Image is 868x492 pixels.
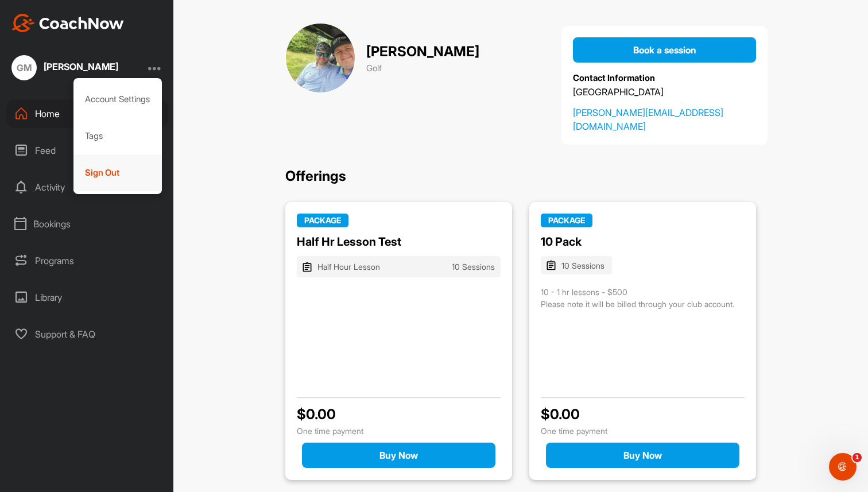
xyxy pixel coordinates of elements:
[546,443,739,468] button: Buy Now
[633,44,696,56] span: Book a session
[317,261,452,273] span: Half Hour Lesson
[6,173,168,202] div: Activity
[547,260,556,270] img: tags
[541,286,745,310] div: 10 - 1 hr lessons - $500 Please note it will be billed through your club account.
[73,81,162,118] div: Account Settings
[561,259,604,272] span: 10 Sessions
[73,118,162,154] div: Tags
[573,72,756,85] p: Contact Information
[573,85,756,99] p: [GEOGRAPHIC_DATA]
[285,23,355,93] img: cover
[6,283,168,312] div: Library
[829,453,857,481] iframe: Intercom live chat
[297,425,501,437] p: One time payment
[6,210,168,238] div: Bookings
[302,443,495,468] button: Buy Now
[11,55,37,80] div: GM
[366,62,479,75] p: Golf
[573,106,756,133] a: [PERSON_NAME][EMAIL_ADDRESS][DOMAIN_NAME]
[452,261,495,273] span: 10 Sessions
[541,214,592,227] span: PACKAGE
[73,154,162,191] div: Sign Out
[44,62,118,71] div: [PERSON_NAME]
[297,404,501,425] div: $ 0.00
[6,136,168,165] div: Feed
[297,214,348,227] span: PACKAGE
[541,404,745,425] div: $ 0.00
[366,41,479,62] p: [PERSON_NAME]
[541,425,745,437] p: One time payment
[541,233,582,250] div: 10 Pack
[852,453,862,462] span: 1
[573,37,756,63] button: Book a session
[297,233,401,250] div: Half Hr Lesson Test
[303,262,312,272] img: tags
[6,99,168,128] div: Home
[11,14,124,32] img: CoachNow
[6,246,168,275] div: Programs
[285,168,756,185] h2: Offerings
[6,320,168,348] div: Support & FAQ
